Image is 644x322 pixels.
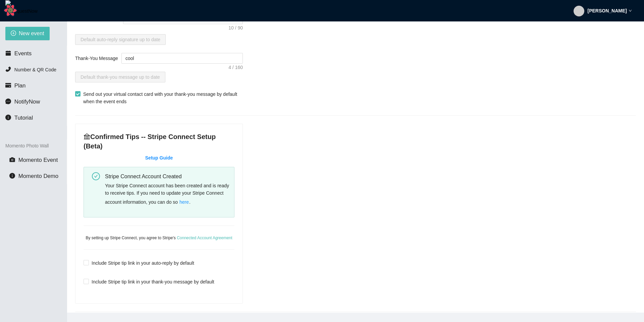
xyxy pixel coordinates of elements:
a: Connected Account Agreement [177,236,232,240]
span: By setting up Stripe Connect, you agree to Stripe's [86,236,232,240]
label: Thank-You Message [75,53,121,64]
span: here [179,198,189,206]
span: calendar [5,50,11,56]
button: here [179,197,189,207]
img: RequestNow [5,0,38,22]
span: Events [14,50,32,57]
div: Stripe Connect Account Created [105,172,229,181]
span: camera [9,157,15,163]
span: message [5,99,11,104]
button: Default thank-you message up to date [75,72,165,82]
div: Your Stripe Connect account has been created and is ready to receive tips. If you need to update ... [105,182,229,207]
h4: Confirmed Tips -- Stripe Connect Setup (Beta) [84,132,234,151]
span: Include Stripe tip link in your thank-you message by default [89,278,217,285]
strong: [PERSON_NAME] [588,8,627,13]
button: Default auto-reply signature up to date [75,34,166,45]
span: Plan [14,82,26,89]
span: phone [5,66,11,72]
span: Momento Demo [18,173,58,179]
span: Tutorial [14,115,33,121]
span: Momento Event [18,157,58,163]
button: Open React Query Devtools [4,4,17,17]
span: Include Stripe tip link in your auto-reply by default [89,259,197,267]
span: Number & QR Code [14,67,56,72]
span: down [629,9,632,12]
span: plus-circle [11,30,16,37]
textarea: Thank-You Message [121,53,243,64]
span: New event [19,29,44,38]
span: credit-card [5,82,11,88]
span: Send out your virtual contact card with your thank-you message by default when the event ends [80,90,243,105]
a: Setup Guide [145,155,173,160]
span: check-circle [92,172,100,180]
span: bank [84,133,90,140]
span: info-circle [9,173,15,179]
span: NotifyNow [14,99,40,105]
button: plus-circleNew event [5,27,50,40]
span: info-circle [5,115,11,120]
